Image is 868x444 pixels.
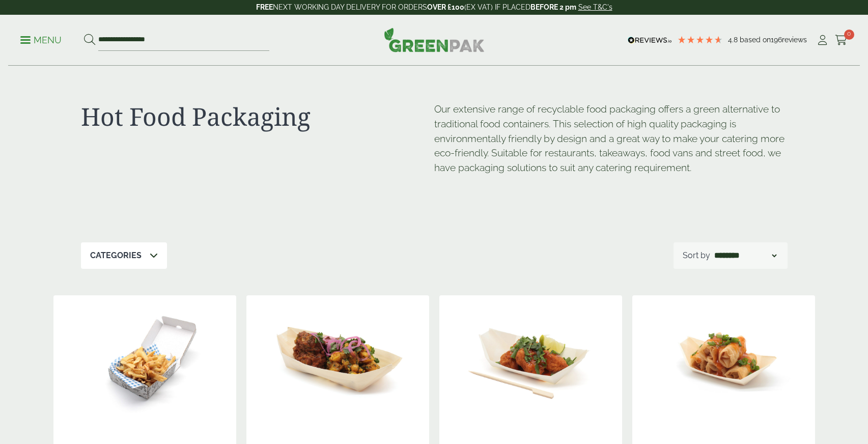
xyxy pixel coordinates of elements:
[628,37,672,44] img: REVIEWS.io
[434,102,788,175] p: Our extensive range of recyclable food packaging offers a green alternative to traditional food c...
[256,3,273,11] strong: FREE
[53,295,236,423] img: 2520069 Square News Fish n Chip Corrugated Box - Open with Chips
[632,295,815,423] img: Medium Wooden Boat 170mm with food contents V2 2920004AC 1
[530,3,576,11] strong: BEFORE 2 pm
[835,35,848,45] i: Cart
[439,295,622,423] img: Large Wooden Boat 190mm with food contents 2920004AD
[712,249,778,262] select: Shop order
[20,34,62,46] p: Menu
[427,3,464,11] strong: OVER £100
[384,27,485,52] img: GreenPak Supplies
[677,35,723,44] div: 4.79 Stars
[683,249,710,262] p: Sort by
[578,3,612,11] a: See T&C's
[728,36,740,44] span: 4.8
[740,36,771,44] span: Based on
[782,36,807,44] span: reviews
[20,34,62,44] a: Menu
[434,184,435,185] p: [URL][DOMAIN_NAME]
[90,249,142,262] p: Categories
[771,36,782,44] span: 196
[844,30,854,40] span: 0
[816,35,829,45] i: My Account
[81,102,434,131] h1: Hot Food Packaging
[835,33,848,48] a: 0
[246,295,429,423] img: Extra Large Wooden Boat 220mm with food contents V2 2920004AE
